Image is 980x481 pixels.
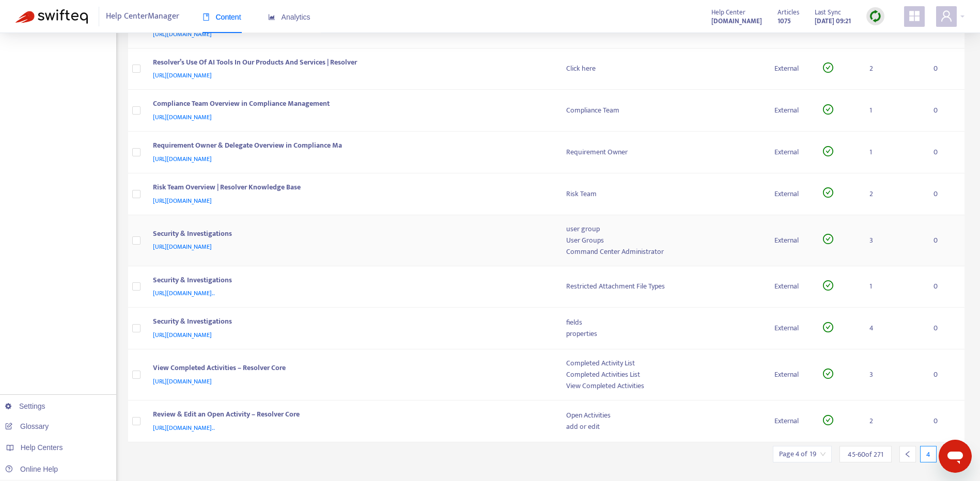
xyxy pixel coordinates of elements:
div: Security & Investigations [153,275,546,288]
div: External [774,63,806,74]
span: book [203,13,210,21]
div: External [774,415,806,427]
div: fields [566,317,758,328]
div: Restricted Attachment File Types [566,281,758,292]
strong: [DATE] 09:21 [815,15,851,27]
td: 0 [925,266,965,308]
span: [URL][DOMAIN_NAME] [153,112,212,122]
span: [URL][DOMAIN_NAME] [153,242,212,252]
span: [URL][DOMAIN_NAME].. [153,288,215,298]
td: 1 [861,266,925,308]
div: Review & Edit an Open Activity – Resolver Core [153,409,546,422]
span: [URL][DOMAIN_NAME].. [153,423,215,433]
div: External [774,235,806,246]
span: check-circle [823,146,833,156]
div: properties [566,328,758,340]
div: Command Center Administrator [566,246,758,258]
div: View Completed Activities – Resolver Core [153,362,546,376]
div: Security & Investigations [153,316,546,329]
td: 0 [925,49,965,90]
td: 0 [925,132,965,173]
span: check-circle [823,280,833,291]
img: sync.dc5367851b00ba804db3.png [869,10,882,23]
iframe: Button to launch messaging window [939,440,972,473]
td: 1 [861,90,925,132]
a: [DOMAIN_NAME] [711,15,762,27]
div: Requirement Owner & Delegate Overview in Compliance Ma [153,140,546,153]
div: user group [566,223,758,235]
span: [URL][DOMAIN_NAME] [153,196,212,206]
td: 0 [925,308,965,349]
div: Risk Team Overview | Resolver Knowledge Base [153,182,546,195]
span: check-circle [823,415,833,425]
div: Completed Activity List [566,358,758,369]
a: Online Help [5,465,58,473]
span: [URL][DOMAIN_NAME] [153,154,212,164]
td: 3 [861,215,925,266]
div: External [774,188,806,200]
span: user [940,10,953,22]
span: Help Center [711,7,745,18]
td: 1 [861,132,925,173]
div: Risk Team [566,188,758,200]
div: Security & Investigations [153,228,546,242]
td: 2 [861,400,925,442]
div: External [774,147,806,158]
td: 4 [861,308,925,349]
div: Compliance Team Overview in Compliance Management [153,98,546,111]
span: [URL][DOMAIN_NAME] [153,29,212,39]
td: 0 [925,400,965,442]
span: [URL][DOMAIN_NAME] [153,376,212,387]
span: [URL][DOMAIN_NAME] [153,70,212,81]
span: appstore [908,10,921,22]
a: Glossary [5,422,49,430]
span: check-circle [823,187,833,198]
span: left [904,451,911,458]
span: Help Center Manager [106,7,179,26]
div: add or edit [566,421,758,432]
img: Swifteq [15,9,88,24]
div: Resolver’s Use Of AI Tools In Our Products And Services | Resolver [153,57,546,70]
td: 2 [861,49,925,90]
span: Articles [777,7,799,18]
span: 45 - 60 of 271 [848,449,883,460]
span: check-circle [823,234,833,244]
div: Compliance Team [566,105,758,116]
td: 0 [925,90,965,132]
div: View Completed Activities [566,380,758,392]
div: External [774,105,806,116]
div: External [774,281,806,292]
span: check-circle [823,104,833,115]
span: Last Sync [815,7,841,18]
div: Completed Activities List [566,369,758,380]
span: Analytics [268,13,310,21]
td: 3 [861,349,925,400]
span: [URL][DOMAIN_NAME] [153,330,212,340]
span: check-circle [823,368,833,379]
td: 0 [925,349,965,400]
div: 4 [920,446,937,462]
span: Content [203,13,241,21]
span: check-circle [823,62,833,73]
span: check-circle [823,322,833,332]
td: 0 [925,173,965,215]
strong: 1075 [777,15,791,27]
div: Open Activities [566,410,758,421]
div: External [774,369,806,380]
a: Settings [5,402,45,410]
td: 2 [861,173,925,215]
div: Requirement Owner [566,147,758,158]
div: User Groups [566,235,758,246]
span: area-chart [268,13,275,21]
span: Help Centers [21,443,63,452]
div: Click here [566,63,758,74]
div: External [774,323,806,334]
td: 0 [925,215,965,266]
